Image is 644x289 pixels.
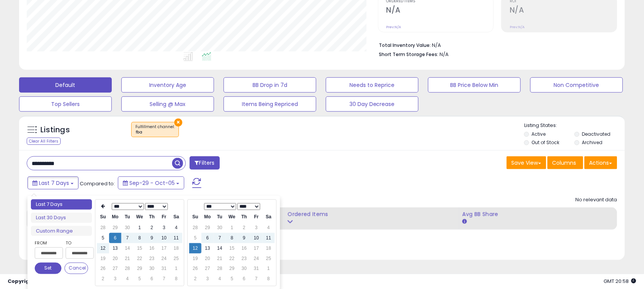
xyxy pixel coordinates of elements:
[510,25,525,29] small: Prev: N/A
[547,156,583,169] button: Columns
[27,177,79,189] button: Last 7 Days
[201,212,214,222] th: Mo
[174,119,182,127] button: ×
[158,274,170,284] td: 7
[326,77,419,93] button: Needs to Reprice
[462,210,614,218] div: Avg BB Share
[146,223,158,233] td: 2
[379,40,612,49] li: N/A
[238,212,250,222] th: Th
[97,243,109,254] td: 12
[80,180,115,187] span: Compared to:
[214,233,226,243] td: 7
[326,96,419,112] button: 30 Day Decrease
[129,179,175,187] span: Sep-29 - Oct-05
[121,254,134,264] td: 21
[189,274,201,284] td: 2
[189,243,201,254] td: 12
[386,25,401,29] small: Prev: N/A
[462,218,467,225] small: Avg BB Share.
[97,274,109,284] td: 2
[386,6,494,16] h2: N/A
[121,223,134,233] td: 30
[250,212,262,222] th: Fr
[97,254,109,264] td: 19
[226,264,238,274] td: 29
[109,243,121,254] td: 13
[250,274,262,284] td: 7
[66,239,88,247] label: To
[158,243,170,254] td: 17
[250,233,262,243] td: 10
[532,139,560,146] label: Out of Stock
[201,223,214,233] td: 29
[238,243,250,254] td: 16
[121,212,134,222] th: Tu
[146,254,158,264] td: 23
[510,6,617,16] h2: N/A
[250,243,262,254] td: 17
[109,223,121,233] td: 29
[440,51,449,58] span: N/A
[31,226,92,236] li: Custom Range
[109,264,121,274] td: 27
[8,278,35,285] strong: Copyright
[134,233,146,243] td: 8
[97,223,109,233] td: 28
[109,254,121,264] td: 20
[146,212,158,222] th: Th
[146,274,158,284] td: 6
[250,254,262,264] td: 24
[134,274,146,284] td: 5
[238,274,250,284] td: 6
[146,233,158,243] td: 9
[189,212,201,222] th: Su
[288,210,456,218] div: Ordered Items
[170,233,182,243] td: 11
[158,212,170,222] th: Fr
[134,212,146,222] th: We
[189,233,201,243] td: 5
[201,254,214,264] td: 20
[158,233,170,243] td: 10
[226,254,238,264] td: 22
[97,264,109,274] td: 26
[226,274,238,284] td: 5
[262,254,275,264] td: 25
[214,264,226,274] td: 28
[262,233,275,243] td: 11
[121,96,214,112] button: Selling @ Max
[262,264,275,274] td: 1
[35,239,61,247] label: From
[146,264,158,274] td: 30
[97,212,109,222] th: Su
[135,124,175,135] span: Fulfillment channel :
[582,131,611,137] label: Deactivated
[158,223,170,233] td: 3
[379,51,439,58] b: Short Term Storage Fees:
[201,274,214,284] td: 3
[121,243,134,254] td: 14
[135,130,175,135] div: fba
[170,223,182,233] td: 4
[584,156,617,169] button: Actions
[121,77,214,93] button: Inventory Age
[40,125,70,135] h5: Listings
[604,278,636,285] span: 2025-10-13 20:58 GMT
[118,177,184,189] button: Sep-29 - Oct-05
[158,254,170,264] td: 24
[190,156,219,170] button: Filters
[27,138,61,145] div: Clear All Filters
[224,77,316,93] button: BB Drop in 7d
[170,243,182,254] td: 18
[226,223,238,233] td: 1
[170,254,182,264] td: 25
[428,77,521,93] button: BB Price Below Min
[121,264,134,274] td: 28
[158,264,170,274] td: 31
[379,42,431,48] b: Total Inventory Value:
[170,264,182,274] td: 1
[238,233,250,243] td: 9
[532,131,546,137] label: Active
[31,213,92,223] li: Last 30 Days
